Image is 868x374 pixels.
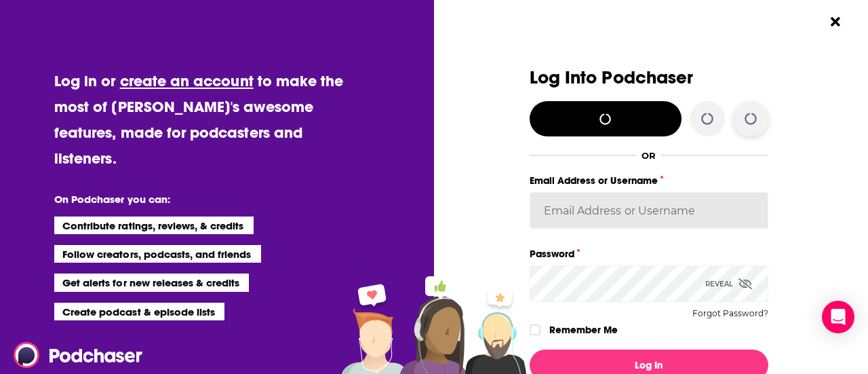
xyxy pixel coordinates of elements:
input: Email Address or Username [530,192,768,229]
li: Get alerts for new releases & credits [54,274,249,291]
div: OR [642,150,656,161]
h3: Log Into Podchaser [530,68,768,88]
li: Contribute ratings, reviews, & credits [54,217,254,234]
button: Forgot Password? [692,309,768,318]
li: Follow creators, podcasts, and friends [54,245,261,263]
li: Create podcast & episode lists [54,303,224,320]
img: Podchaser - Follow, Share and Rate Podcasts [14,342,144,368]
li: On Podchaser you can: [54,193,325,206]
a: create an account [120,71,254,90]
div: Open Intercom Messenger [822,301,854,333]
label: Password [530,245,768,263]
button: Close Button [823,9,848,35]
label: Remember Me [549,321,618,339]
a: Podchaser - Follow, Share and Rate Podcasts [14,342,133,368]
label: Email Address or Username [530,172,768,189]
div: Reveal [705,265,752,302]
